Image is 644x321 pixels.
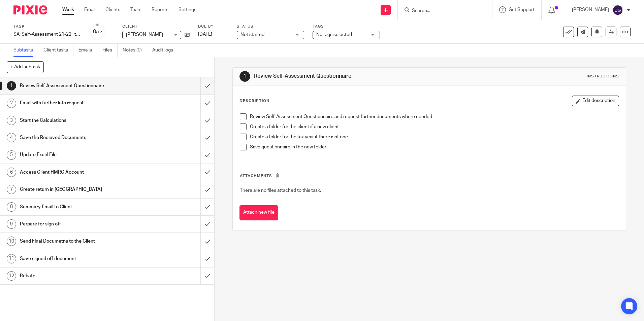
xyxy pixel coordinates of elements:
[250,134,618,140] p: Create a folder for the tax year if there isnt one
[587,74,619,79] div: Instructions
[20,184,136,194] h1: Create return in [GEOGRAPHIC_DATA]
[20,254,136,264] h1: Save signed off document
[20,202,136,212] h1: Summary Email to Client
[7,61,44,73] button: + Add subtask
[122,24,190,29] label: Client
[7,271,16,281] div: 12
[20,115,136,126] h1: Start the Calculations
[239,205,278,220] button: Attach new file
[152,44,178,57] a: Audit logs
[13,44,38,57] a: Subtasks
[130,6,141,13] a: Team
[313,24,380,29] label: Tags
[13,5,47,14] img: Pixie
[20,133,136,143] h1: Save the Recieved Documents
[7,150,16,160] div: 5
[20,98,136,108] h1: Email with further info request
[96,30,102,34] small: /12
[7,99,16,108] div: 2
[20,150,136,160] h1: Update Excel File
[198,32,212,37] span: [DATE]
[84,6,95,13] a: Email
[20,81,136,91] h1: Review Self-Assessment Questionnaire
[7,202,16,212] div: 8
[78,44,97,57] a: Emails
[7,116,16,125] div: 3
[13,24,81,29] label: Task
[7,254,16,263] div: 11
[102,44,118,57] a: Files
[254,73,444,80] h1: Review Self-Assessment Questionnaire
[250,144,618,150] p: Save questionnaire in the new folder
[7,81,16,91] div: 1
[126,32,163,37] span: [PERSON_NAME]
[123,44,147,57] a: Notes (0)
[250,113,618,120] p: Review Self-Assessment Questionnaire and request further documents where needed
[7,133,16,142] div: 4
[93,28,102,36] div: 0
[572,96,619,106] button: Edit description
[20,271,136,281] h1: Rebate
[240,188,321,193] span: There are no files attached to this task.
[572,6,609,13] p: [PERSON_NAME]
[237,24,304,29] label: Status
[411,8,472,14] input: Search
[7,168,16,177] div: 6
[20,236,136,246] h1: Send Final Documetns to the Client
[13,31,81,38] div: SA: Self-Assessment 21-22 i think!
[612,5,623,15] img: svg%3E
[179,6,196,13] a: Settings
[240,32,264,37] span: Not started
[7,219,16,229] div: 9
[239,71,250,82] div: 1
[198,24,228,29] label: Due by
[239,98,269,104] p: Description
[240,174,272,178] span: Attachments
[105,6,120,13] a: Clients
[7,237,16,246] div: 10
[20,219,136,229] h1: Perpare for sign off
[43,44,73,57] a: Client tasks
[509,7,535,12] span: Get Support
[316,32,352,37] span: No tags selected
[20,167,136,177] h1: Access Client HMRC Account
[250,123,618,130] p: Create a folder for the client if a new client
[62,6,74,13] a: Work
[152,6,168,13] a: Reports
[7,185,16,194] div: 7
